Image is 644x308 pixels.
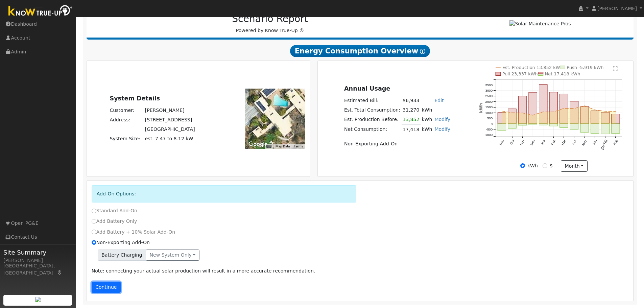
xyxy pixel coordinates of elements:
[550,162,553,169] label: $
[92,282,121,293] button: Continue
[485,83,493,87] text: 3500
[343,105,401,115] td: Est. Total Consumption:
[529,124,537,125] rect: onclick=""
[93,13,447,25] h2: Scenario Report
[613,66,618,71] text: 
[92,230,96,234] input: Add Battery + 10% Solar Add-On
[344,85,390,92] u: Annual Usage
[247,140,269,149] img: Google
[522,112,523,114] circle: onclick=""
[144,125,196,134] td: [GEOGRAPHIC_DATA]
[92,229,175,236] label: Add Battery + 10% Solar Add-On
[485,111,493,115] text: 1000
[421,105,452,115] td: kWh
[519,139,525,146] text: Nov
[567,65,604,70] text: Push -5,919 kWh
[527,162,538,169] label: kWh
[580,106,589,124] rect: onclick=""
[5,4,76,19] img: Know True-Up
[92,207,137,214] label: Standard Add-On
[561,139,567,146] text: Mar
[343,96,401,105] td: Estimated Bill:
[532,115,534,116] circle: onclick=""
[92,240,96,245] input: Non-Exporting Add-On
[343,139,451,148] td: Non-Exporting Add-On
[615,111,616,112] circle: onclick=""
[402,96,421,105] td: $6,933
[511,112,513,114] circle: onclick=""
[580,124,589,132] rect: onclick=""
[421,125,433,135] td: kWh
[484,133,493,137] text: -1000
[491,122,493,126] text: 0
[98,250,146,261] span: Battery Charging
[144,134,196,144] td: System Size
[570,124,578,129] rect: onclick=""
[591,111,599,124] rect: onclick=""
[549,92,557,124] rect: onclick=""
[146,250,199,261] button: New system only
[592,139,598,145] text: Jun
[591,124,599,134] rect: onclick=""
[485,105,493,109] text: 1500
[499,139,505,146] text: Sep
[3,262,72,277] div: [GEOGRAPHIC_DATA], [GEOGRAPHIC_DATA]
[109,115,144,124] td: Address:
[581,139,588,146] text: May
[402,125,421,135] td: 17,418
[543,111,544,113] circle: onclick=""
[92,268,103,274] u: Note
[508,124,516,128] rect: onclick=""
[421,115,433,125] td: kWh
[574,108,575,109] circle: onclick=""
[110,95,160,102] u: System Details
[487,116,493,120] text: 500
[290,45,430,57] span: Energy Consumption Overview
[92,185,357,203] div: Add-On Options:
[485,94,493,98] text: 2500
[109,134,144,144] td: System Size:
[402,115,421,125] td: 13,852
[145,136,193,141] span: est. 7.47 to 8.12 kW
[520,163,525,168] input: kWh
[247,140,269,149] a: Open this area in Google Maps (opens a new window)
[109,105,144,115] td: Customer:
[485,89,493,92] text: 3000
[343,125,401,135] td: Net Consumption:
[402,105,421,115] td: 31,270
[92,218,137,225] label: Add Battery Only
[90,13,450,34] div: Powered by Know True-Up ®
[519,124,527,125] rect: onclick=""
[434,98,444,103] a: Edit
[530,139,535,146] text: Dec
[57,270,63,276] a: Map
[343,115,401,125] td: Est. Production Before:
[144,115,196,124] td: [STREET_ADDRESS]
[420,49,425,54] i: Show Help
[35,297,41,302] img: retrieve
[3,257,72,264] div: [PERSON_NAME]
[144,105,196,115] td: [PERSON_NAME]
[519,96,527,124] rect: onclick=""
[561,160,588,172] button: month
[550,139,556,146] text: Feb
[509,20,571,27] img: Solar Maintenance Pros
[486,127,493,131] text: -500
[92,219,96,224] input: Add Battery Only
[571,139,577,145] text: Apr
[92,239,150,246] label: Non-Exporting Add-On
[539,124,547,125] rect: onclick=""
[594,109,596,111] circle: onclick=""
[543,163,547,168] input: $
[540,139,546,145] text: Jan
[529,92,537,124] rect: onclick=""
[584,105,586,106] circle: onclick=""
[553,111,554,113] circle: onclick=""
[92,209,96,213] input: Standard Add-On
[276,144,290,149] button: Map Data
[601,112,609,124] rect: onclick=""
[508,109,516,124] rect: onclick=""
[570,101,578,124] rect: onclick=""
[549,124,557,126] rect: onclick=""
[479,103,483,113] text: kWh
